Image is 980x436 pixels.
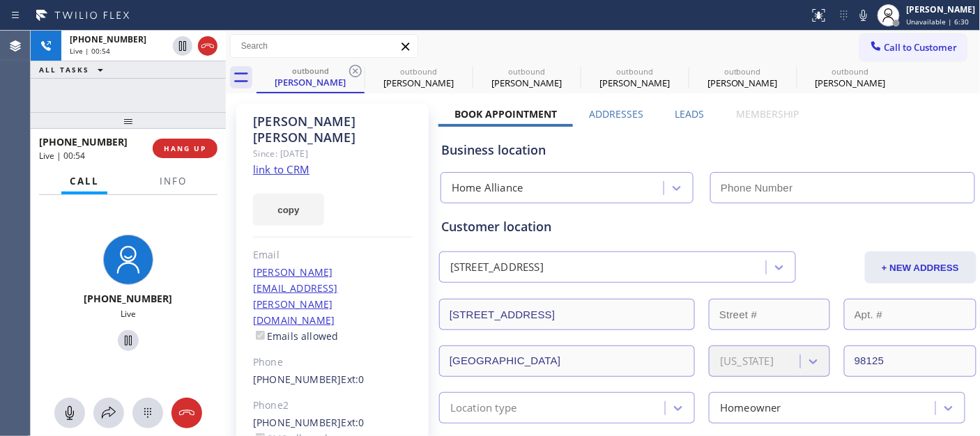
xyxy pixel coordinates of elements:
a: link to CRM [253,162,309,176]
div: outbound [690,66,795,77]
div: Brian Schweitzerhof [798,62,903,93]
div: [PERSON_NAME] [258,76,363,88]
span: HANG UP [164,143,206,153]
span: [PHONE_NUMBER] [70,33,146,45]
input: Street # [709,299,830,330]
button: Hang up [198,36,217,56]
button: HANG UP [153,139,217,158]
a: [PHONE_NUMBER] [253,416,342,429]
button: Mute [54,398,85,428]
span: Unavailable | 6:30 [907,17,970,26]
a: [PHONE_NUMBER] [253,373,342,386]
button: Mute [854,6,873,25]
a: [PERSON_NAME][EMAIL_ADDRESS][PERSON_NAME][DOMAIN_NAME] [253,265,338,327]
div: [PERSON_NAME] [PERSON_NAME] [253,114,413,146]
div: [STREET_ADDRESS] [450,260,544,276]
label: Membership [737,107,799,120]
span: Ext: 0 [342,373,365,386]
div: Marisa Scalco [258,62,363,92]
input: ZIP [844,345,977,377]
div: Homeowner [720,400,781,416]
button: Open directory [93,398,124,428]
div: outbound [366,66,471,77]
div: [PERSON_NAME] [798,77,903,89]
div: Home Alliance [452,180,523,196]
input: Phone Number [710,172,974,203]
button: Open dialpad [132,398,163,428]
button: Call [61,168,107,195]
div: Email [253,247,413,263]
div: Business location [441,141,974,159]
button: copy [253,194,324,226]
div: outbound [798,66,903,77]
div: [PERSON_NAME] [582,77,687,89]
span: Call to Customer [885,41,958,54]
div: Brian Schweitzerhof [690,62,795,93]
button: + NEW ADDRESS [865,251,977,283]
div: [PERSON_NAME] [907,3,976,15]
div: Customer location [441,217,974,236]
span: ALL TASKS [39,65,89,75]
label: Book Appointment [454,107,557,120]
button: ALL TASKS [31,61,117,78]
input: Emails allowed [256,331,265,340]
button: Call to Customer [860,34,967,61]
div: [PERSON_NAME] [690,77,795,89]
div: outbound [582,66,687,77]
label: Addresses [589,107,643,120]
div: Lesley Nagy [366,62,471,93]
button: Hold Customer [118,330,139,351]
div: Phone2 [253,398,413,414]
div: Carolyn Nyhus [474,62,579,93]
div: outbound [474,66,579,77]
button: Hold Customer [173,36,192,56]
input: Search [231,35,418,57]
span: Live | 00:54 [70,46,110,56]
input: Apt. # [844,299,977,330]
span: Call [70,175,99,187]
span: Live [121,308,136,320]
span: Ext: 0 [342,416,365,429]
input: City [439,345,695,377]
label: Leads [675,107,705,120]
span: Info [160,175,187,187]
div: [PERSON_NAME] [366,77,471,89]
span: [PHONE_NUMBER] [39,135,128,148]
span: Live | 00:54 [39,150,85,162]
div: Ann Rush [582,62,687,93]
div: Location type [450,400,517,416]
button: Hang up [171,398,202,428]
div: outbound [258,65,363,76]
div: Since: [DATE] [253,146,413,162]
button: Info [151,168,195,195]
input: Address [439,299,695,330]
span: [PHONE_NUMBER] [84,292,173,305]
div: [PERSON_NAME] [474,77,579,89]
div: Phone [253,355,413,371]
label: Emails allowed [253,329,339,343]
